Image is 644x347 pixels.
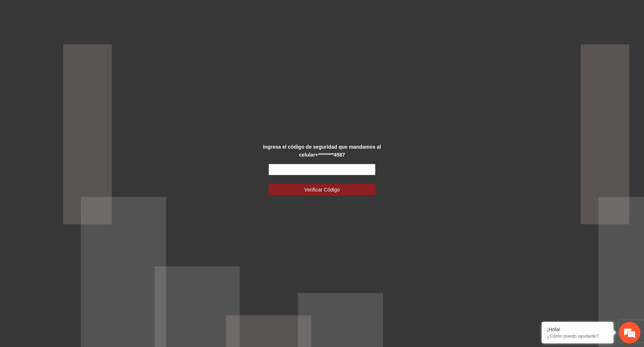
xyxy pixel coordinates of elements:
strong: Ingresa el código de seguridad que mandamos al celular +********4587 [263,144,381,158]
div: Minimizar ventana de chat en vivo [118,4,135,21]
p: ¿Cómo puedo ayudarte? [547,333,608,339]
span: Estamos en línea. [42,96,99,169]
span: Verificar Código [304,186,340,194]
div: ¡Hola! [547,326,608,332]
div: Chatee con nosotros ahora [37,37,121,46]
button: Verificar Código [268,184,376,195]
textarea: Escriba su mensaje y pulse “Intro” [4,197,137,222]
